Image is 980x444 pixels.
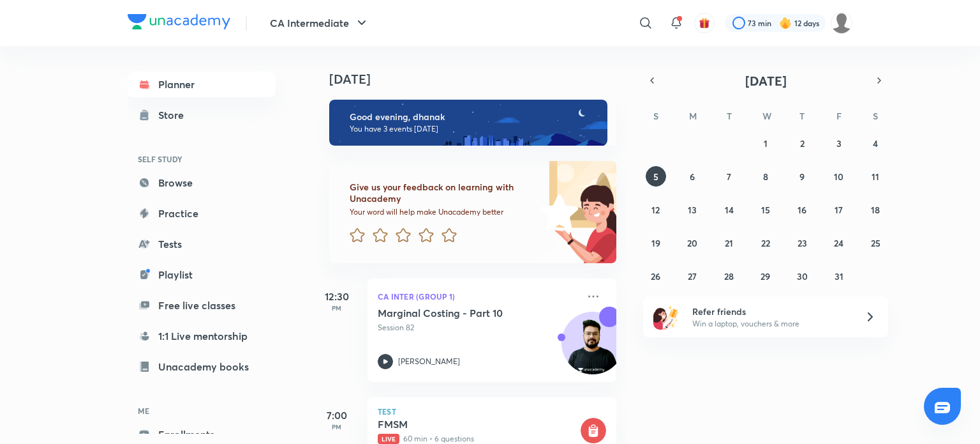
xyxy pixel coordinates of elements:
[761,270,770,282] abbr: October 29, 2025
[128,170,276,195] a: Browse
[829,266,849,286] button: October 31, 2025
[128,102,276,128] a: Store
[378,289,578,304] p: CA Inter (Group 1)
[311,289,362,304] h5: 12:30
[727,171,731,183] abbr: October 7, 2025
[800,137,805,149] abbr: October 2, 2025
[792,199,812,220] button: October 16, 2025
[727,110,732,122] abbr: Tuesday
[755,133,776,153] button: October 1, 2025
[653,110,658,122] abbr: Sunday
[792,233,812,253] button: October 23, 2025
[797,270,808,282] abbr: October 30, 2025
[798,237,807,249] abbr: October 23, 2025
[682,233,702,253] button: October 20, 2025
[834,171,843,183] abbr: October 10, 2025
[755,199,776,220] button: October 15, 2025
[128,201,276,226] a: Practice
[350,111,596,123] h6: Good evening, dhanak
[682,166,702,187] button: October 6, 2025
[128,400,276,422] h6: ME
[865,133,886,153] button: October 4, 2025
[128,231,276,257] a: Tests
[350,124,596,134] p: You have 3 events [DATE]
[829,133,849,153] button: October 3, 2025
[725,237,733,249] abbr: October 21, 2025
[687,237,697,249] abbr: October 20, 2025
[646,266,666,286] button: October 26, 2025
[128,14,230,33] a: Company Logo
[719,166,739,187] button: October 7, 2025
[128,293,276,318] a: Free live classes
[690,171,695,183] abbr: October 6, 2025
[128,262,276,287] a: Playlist
[311,304,362,312] p: PM
[779,17,792,29] img: streak
[350,207,536,217] p: Your word will help make Unacademy better
[762,110,771,122] abbr: Wednesday
[128,14,230,29] img: Company Logo
[834,237,843,249] abbr: October 24, 2025
[562,319,623,380] img: Avatar
[865,166,886,187] button: October 11, 2025
[865,199,886,220] button: October 18, 2025
[745,72,787,89] span: [DATE]
[755,233,776,253] button: October 22, 2025
[329,100,607,146] img: evening
[831,12,852,34] img: dhanak
[763,171,768,183] abbr: October 8, 2025
[497,161,616,263] img: feedback_image
[792,133,812,153] button: October 2, 2025
[128,354,276,379] a: Unacademy books
[719,266,739,286] button: October 28, 2025
[651,237,660,249] abbr: October 19, 2025
[651,270,660,282] abbr: October 26, 2025
[836,110,842,122] abbr: Friday
[872,171,879,183] abbr: October 11, 2025
[829,233,849,253] button: October 24, 2025
[719,233,739,253] button: October 21, 2025
[398,356,460,367] p: [PERSON_NAME]
[792,266,812,286] button: October 30, 2025
[692,305,849,318] h6: Refer friends
[692,318,849,330] p: Win a laptop, vouchers & more
[699,17,710,29] img: avatar
[865,233,886,253] button: October 25, 2025
[871,204,880,216] abbr: October 18, 2025
[378,322,578,333] p: Session 82
[682,266,702,286] button: October 27, 2025
[689,110,697,122] abbr: Monday
[835,204,843,216] abbr: October 17, 2025
[836,137,842,149] abbr: October 3, 2025
[158,107,191,123] div: Store
[764,137,768,149] abbr: October 1, 2025
[761,204,770,216] abbr: October 15, 2025
[761,237,770,249] abbr: October 22, 2025
[873,110,878,122] abbr: Saturday
[350,181,536,204] h6: Give us your feedback on learning with Unacademy
[871,237,880,249] abbr: October 25, 2025
[724,270,734,282] abbr: October 28, 2025
[873,137,878,149] abbr: October 4, 2025
[128,72,276,97] a: Planner
[755,266,776,286] button: October 29, 2025
[755,166,776,187] button: October 8, 2025
[829,166,849,187] button: October 10, 2025
[262,10,377,36] button: CA Intermediate
[653,304,679,330] img: referral
[835,270,843,282] abbr: October 31, 2025
[311,423,362,431] p: PM
[128,323,276,349] a: 1:1 Live mentorship
[688,270,697,282] abbr: October 27, 2025
[128,148,276,170] h6: SELF STUDY
[661,72,870,89] button: [DATE]
[378,408,606,415] p: Test
[792,166,812,187] button: October 9, 2025
[646,233,666,253] button: October 19, 2025
[829,199,849,220] button: October 17, 2025
[688,204,697,216] abbr: October 13, 2025
[646,166,666,187] button: October 5, 2025
[694,13,715,33] button: avatar
[719,199,739,220] button: October 14, 2025
[651,204,660,216] abbr: October 12, 2025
